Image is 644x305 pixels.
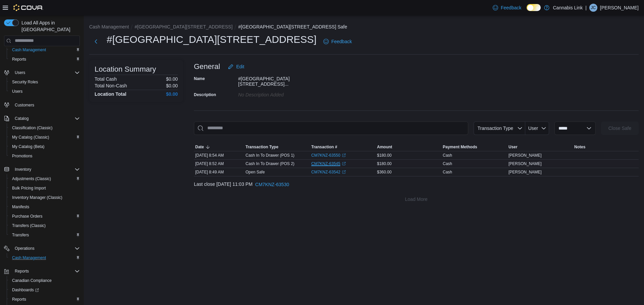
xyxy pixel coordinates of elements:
[9,184,80,192] span: Bulk Pricing Import
[311,153,346,158] a: CM7KNZ-63550External link
[9,78,41,86] a: Security Roles
[589,4,597,12] div: Jenna Coles
[9,175,54,183] a: Adjustments (Classic)
[600,4,639,12] p: [PERSON_NAME]
[9,78,80,86] span: Security Roles
[7,253,83,262] button: Cash Management
[342,162,346,166] svg: External link
[311,169,346,175] a: CM7KNZ-63542External link
[9,133,80,141] span: My Catalog (Classic)
[377,161,391,166] span: $180.00
[7,55,83,64] button: Reports
[225,60,247,73] button: Edit
[321,35,355,48] a: Feedback
[525,122,549,135] button: User
[194,193,639,206] button: Load More
[12,176,51,181] span: Adjustments (Classic)
[12,185,46,191] span: Bulk Pricing Import
[9,175,80,183] span: Adjustments (Classic)
[7,221,83,230] button: Transfers (Classic)
[9,46,80,54] span: Cash Management
[107,33,317,46] h1: #[GEOGRAPHIC_DATA][STREET_ADDRESS]
[9,46,49,54] a: Cash Management
[12,195,62,200] span: Inventory Manager (Classic)
[166,91,178,97] h4: $0.00
[574,144,585,150] span: Notes
[12,69,28,77] button: Users
[95,65,156,73] h3: Location Summary
[311,161,346,166] a: CM7KNZ-63545External link
[12,89,22,94] span: Users
[95,76,117,82] h6: Total Cash
[9,212,45,220] a: Purchase Orders
[135,24,232,29] button: #[GEOGRAPHIC_DATA][STREET_ADDRESS]
[12,165,34,173] button: Inventory
[15,102,34,108] span: Customers
[12,232,29,238] span: Transfers
[508,144,518,150] span: User
[441,143,507,151] button: Payment Methods
[477,126,513,131] span: Transaction Type
[95,91,126,97] h4: Location Total
[490,1,524,14] a: Feedback
[15,167,31,172] span: Inventory
[9,203,32,211] a: Manifests
[9,87,80,95] span: Users
[12,144,45,149] span: My Catalog (Beta)
[1,68,83,77] button: Users
[9,133,52,141] a: My Catalog (Classic)
[194,168,244,176] div: [DATE] 8:49 AM
[7,212,83,221] button: Purchase Orders
[311,144,337,150] span: Transaction #
[310,143,376,151] button: Transaction #
[601,122,639,135] button: Close Safe
[238,73,328,87] div: #[GEOGRAPHIC_DATA][STREET_ADDRESS]...
[508,169,542,175] span: [PERSON_NAME]
[1,114,83,123] button: Catalog
[12,101,80,109] span: Customers
[194,63,220,71] h3: General
[501,4,521,11] span: Feedback
[12,267,32,275] button: Reports
[253,178,292,191] button: CM7KNZ-63530
[528,126,538,131] span: User
[15,116,29,121] span: Catalog
[9,87,25,95] a: Users
[7,285,83,295] a: Dashboards
[12,165,80,173] span: Inventory
[7,174,83,183] button: Adjustments (Classic)
[9,254,80,262] span: Cash Management
[377,153,391,158] span: $180.00
[9,295,29,303] a: Reports
[12,244,80,252] span: Operations
[13,4,43,11] img: Cova
[9,286,42,294] a: Dashboards
[474,122,525,135] button: Transaction Type
[342,153,346,157] svg: External link
[9,194,65,202] a: Inventory Manager (Classic)
[166,76,178,82] p: $0.00
[405,196,428,203] span: Load More
[194,160,244,168] div: [DATE] 8:52 AM
[95,83,127,88] h6: Total Non-Cash
[246,144,278,150] span: Transaction Type
[443,144,477,150] span: Payment Methods
[9,295,80,303] span: Reports
[12,115,80,123] span: Catalog
[9,222,80,230] span: Transfers (Classic)
[12,115,31,123] button: Catalog
[508,153,542,158] span: [PERSON_NAME]
[1,244,83,253] button: Operations
[194,76,205,81] label: Name
[12,244,37,252] button: Operations
[12,101,37,109] a: Customers
[244,143,310,151] button: Transaction Type
[7,87,83,96] button: Users
[527,4,541,11] input: Dark Mode
[9,286,80,294] span: Dashboards
[1,165,83,174] button: Inventory
[12,153,33,159] span: Promotions
[12,278,52,283] span: Canadian Compliance
[7,202,83,212] button: Manifests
